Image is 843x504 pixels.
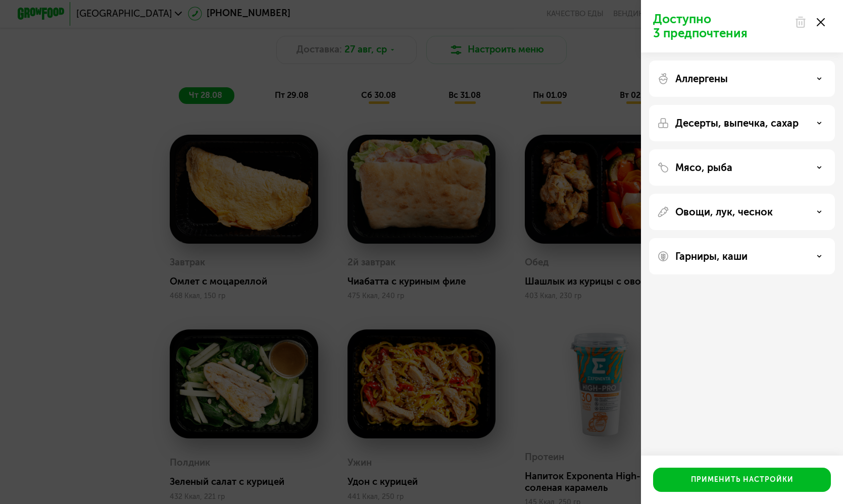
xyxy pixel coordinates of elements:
button: Применить настройки [653,468,831,492]
p: Доступно 3 предпочтения [653,12,788,40]
p: Аллергены [675,73,728,85]
p: Гарниры, каши [675,250,748,262]
div: Применить настройки [691,475,794,485]
p: Десерты, выпечка, сахар [675,117,799,129]
p: Мясо, рыба [675,161,732,174]
p: Овощи, лук, чеснок [675,206,773,218]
